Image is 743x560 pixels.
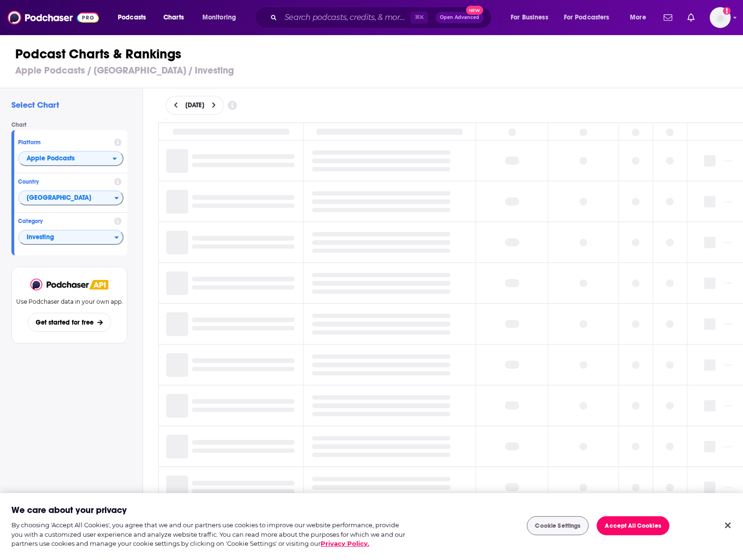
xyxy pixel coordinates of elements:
[630,11,646,24] span: More
[19,230,114,246] span: Investing
[710,7,731,28] span: Logged in as mschneider
[19,190,114,206] span: [GEOGRAPHIC_DATA]
[30,279,89,290] img: Podchaser - Follow, Share and Rate Podcasts
[564,11,610,24] span: For Podcasters
[18,218,110,224] h4: Category
[558,10,623,25] button: open menu
[527,516,589,535] button: Cookie Settings
[717,515,738,536] button: Close
[18,151,124,166] h2: Platforms
[196,10,248,25] button: open menu
[157,10,190,25] a: Charts
[11,504,127,516] h2: We care about your privacy
[11,100,135,110] h2: Select Chart
[16,298,123,305] p: Use Podchaser data in your own app.
[18,230,124,245] button: Categories
[89,280,108,289] img: Podchaser API banner
[597,516,669,535] button: Accept All Cookies
[202,11,236,24] span: Monitoring
[111,10,158,25] button: open menu
[11,521,409,549] div: By choosing 'Accept All Cookies', you agree that we and our partners use cookies to improve our w...
[18,151,124,166] button: open menu
[511,11,548,24] span: For Business
[264,7,501,28] div: Search podcasts, credits, & more...
[710,7,731,28] button: Show profile menu
[281,10,410,25] input: Search podcasts, credits, & more...
[504,10,560,25] button: open menu
[15,65,736,76] h3: Apple Podcasts / [GEOGRAPHIC_DATA] / Investing
[163,11,184,24] span: Charts
[185,102,204,109] span: [DATE]
[28,313,111,332] button: Get started for free
[410,11,428,24] span: ⌘ K
[660,9,676,26] a: Show notifications dropdown
[18,139,110,146] h4: Platform
[11,121,135,128] h4: Chart
[118,11,146,24] span: Podcasts
[710,7,731,28] img: User Profile
[623,10,658,25] button: open menu
[321,540,369,547] a: More information about your privacy, opens in a new tab
[466,6,483,15] span: New
[18,190,124,205] button: Countries
[36,318,94,327] span: Get started for free
[18,178,110,185] h4: Country
[723,7,731,15] svg: Add a profile image
[27,155,75,162] span: Apple Podcasts
[436,12,484,23] button: Open AdvancedNew
[684,9,698,26] a: Show notifications dropdown
[8,9,99,27] img: Podchaser - Follow, Share and Rate Podcasts
[15,46,736,63] h1: Podcast Charts & Rankings
[440,15,479,20] span: Open Advanced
